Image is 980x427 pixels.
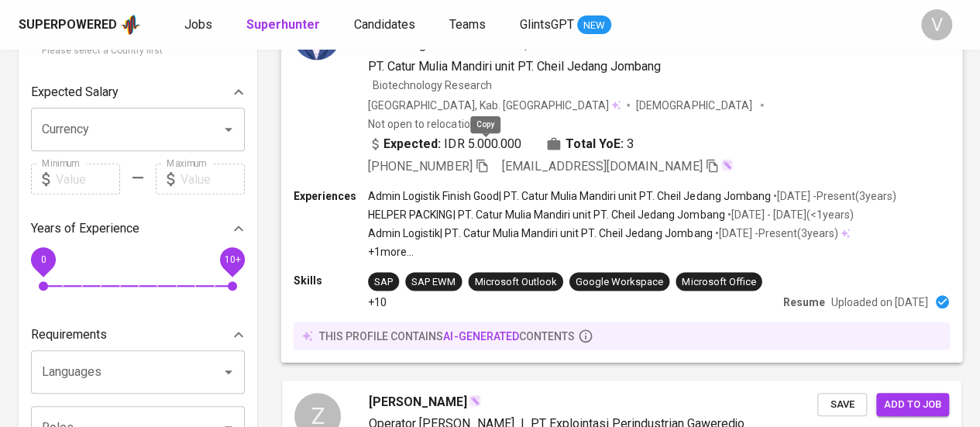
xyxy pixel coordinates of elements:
p: Skills [294,272,368,288]
img: app logo [120,13,141,36]
p: +10 [368,294,387,309]
span: Candidates [354,17,415,32]
span: [PHONE_NUMBER] [368,158,472,173]
div: IDR 5.000.000 [368,134,521,153]
p: Expected Salary [31,83,119,102]
p: Years of Experience [31,219,139,238]
button: Open [218,361,239,383]
p: Admin Logistik Finish Good | PT. Catur Mulia Mandiri unit PT. Cheil Jedang Jombang [368,188,771,204]
p: Resume [783,294,825,309]
span: Biotechnology Research [373,78,491,91]
div: Microsoft Outlook [474,274,556,289]
p: Requirements [31,325,107,344]
a: Superpoweredapp logo [19,13,141,36]
div: SAP [374,274,393,289]
span: NEW [577,18,611,33]
div: Years of Experience [31,213,245,244]
a: Teams [449,15,489,35]
input: Value [56,164,120,195]
div: Google Workspace [576,274,663,289]
b: Expected: [383,134,441,153]
a: GlintsGPT NEW [520,15,611,35]
p: this profile contains contents [319,328,575,343]
b: Total YoE: [566,134,624,153]
p: • [DATE] - Present ( 3 years ) [712,226,837,241]
button: Save [817,393,867,417]
p: • [DATE] - Present ( 3 years ) [771,188,896,204]
a: Superhunter [246,15,323,35]
p: Please select a Country first [42,43,234,59]
div: V [921,9,952,40]
p: Experiences [294,188,368,204]
div: [GEOGRAPHIC_DATA], Kab. [GEOGRAPHIC_DATA] [368,97,621,112]
a: Jobs [184,15,215,35]
p: +1 more ... [368,244,896,260]
span: [EMAIL_ADDRESS][DOMAIN_NAME] [502,158,703,173]
img: 9338412afb1ee33470ba62aed573fd3a.jpg [294,13,340,60]
p: Not open to relocation [368,115,476,131]
div: Superpowered [19,16,117,34]
p: Admin Logistik | PT. Catur Mulia Mandiri unit PT. Cheil Jedang Jombang [368,226,712,241]
span: PT. Catur Mulia Mandiri unit PT. Cheil Jedang Jombang [368,58,661,73]
span: 10+ [224,254,240,265]
input: Value [181,164,245,195]
a: SANTA [PERSON_NAME]Admin Logistik Finish Good|PT. Catur Mulia Mandiri unit PT. Cheil Jedang Jomba... [282,2,961,362]
span: GlintsGPT [520,17,574,32]
div: SAP EWM [411,274,456,289]
span: Save [825,396,859,414]
p: Uploaded on [DATE] [831,294,928,309]
p: HELPER PACKING | PT. Catur Mulia Mandiri unit PT. Cheil Jedang Jombang [368,207,724,222]
span: Teams [449,17,486,32]
span: Jobs [184,17,212,32]
span: Admin Logistik Finish Good [368,36,518,51]
span: AI-generated [443,329,518,342]
div: Expected Salary [31,77,245,108]
span: [PERSON_NAME] [369,393,467,412]
span: [DEMOGRAPHIC_DATA] [636,97,754,112]
b: Superhunter [246,17,320,32]
div: Requirements [31,319,245,350]
div: Microsoft Office [682,274,755,289]
button: Add to job [876,393,949,417]
span: 3 [627,134,634,153]
span: 0 [40,254,46,265]
button: Open [218,119,239,140]
a: Candidates [354,15,418,35]
span: | [524,35,528,53]
p: • [DATE] - [DATE] ( <1 years ) [724,207,853,222]
img: magic_wand.svg [720,158,733,170]
span: Add to job [884,396,941,414]
img: magic_wand.svg [469,394,481,407]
